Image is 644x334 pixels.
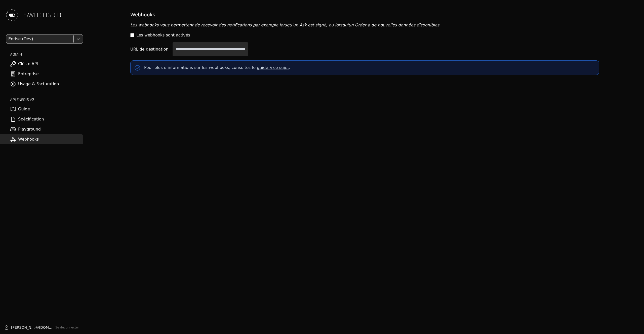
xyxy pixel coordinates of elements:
h2: ADMIN [10,52,83,57]
h2: Webhooks [130,11,599,18]
p: Les webhooks vous permettent de recevoir des notifications par exemple lorsqu'un Ask est signé, o... [130,22,599,28]
span: [DOMAIN_NAME] [39,325,53,330]
span: SWITCHGRID [24,11,61,19]
a: guide à ce sujet [257,65,289,70]
span: @ [35,325,39,330]
img: Switchgrid Logo [4,7,20,23]
label: URL de destination [130,46,169,52]
button: Se déconnecter [55,325,79,329]
label: Les webhooks sont activés [136,32,190,38]
p: Pour plus d'informations sur les webhooks, consultez le . [144,65,290,71]
span: [PERSON_NAME].marcilhacy [11,325,35,330]
h2: API ENEDIS v2 [10,97,83,102]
